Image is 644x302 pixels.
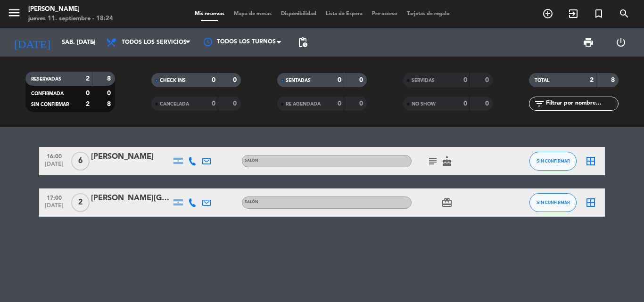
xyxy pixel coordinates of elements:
[71,193,90,212] span: 2
[585,155,596,167] i: border_all
[107,90,113,97] strong: 0
[212,77,215,83] strong: 0
[534,98,545,109] i: filter_list
[441,155,453,167] i: cake
[412,78,435,83] span: SERVIDAS
[338,77,341,83] strong: 0
[568,8,579,19] i: exit_to_app
[86,101,90,107] strong: 2
[535,78,549,83] span: TOTAL
[31,102,69,107] span: SIN CONFIRMAR
[321,11,367,16] span: Lista de Espera
[367,11,402,16] span: Pre-acceso
[107,75,113,82] strong: 8
[245,200,258,204] span: SALÓN
[7,32,57,53] i: [DATE]
[590,77,594,83] strong: 2
[441,197,453,208] i: card_giftcard
[338,100,341,107] strong: 0
[537,158,570,163] span: SIN CONFIRMAR
[529,152,577,171] button: SIN CONFIRMAR
[463,100,467,107] strong: 0
[31,91,64,96] span: CONFIRMADA
[42,203,66,213] span: [DATE]
[91,151,171,163] div: [PERSON_NAME]
[233,100,239,107] strong: 0
[7,6,21,23] button: menu
[542,8,553,19] i: add_circle_outline
[233,77,239,83] strong: 0
[245,159,258,163] span: SALÓN
[485,100,491,107] strong: 0
[604,28,637,57] div: LOG OUT
[229,11,276,16] span: Mapa de mesas
[122,39,187,46] span: Todos los servicios
[31,77,61,82] span: RESERVADAS
[91,192,171,204] div: [PERSON_NAME][GEOGRAPHIC_DATA]
[86,75,90,82] strong: 2
[190,11,229,16] span: Mis reservas
[212,100,215,107] strong: 0
[359,77,365,83] strong: 0
[619,8,630,19] i: search
[611,77,617,83] strong: 8
[583,37,594,48] span: print
[545,98,618,109] input: Filtrar por nombre...
[28,5,113,14] div: [PERSON_NAME]
[71,152,90,171] span: 6
[107,101,113,107] strong: 8
[28,14,113,24] div: jueves 11. septiembre - 18:24
[42,161,66,172] span: [DATE]
[7,6,21,20] i: menu
[615,37,627,48] i: power_settings_new
[42,192,66,203] span: 17:00
[485,77,491,83] strong: 0
[463,77,467,83] strong: 0
[427,155,438,167] i: subject
[537,200,570,205] span: SIN CONFIRMAR
[593,8,604,19] i: turned_in_not
[412,102,436,106] span: NO SHOW
[359,100,365,107] strong: 0
[286,78,311,83] span: SENTADAS
[276,11,321,16] span: Disponibilidad
[286,102,321,106] span: RE AGENDADA
[86,90,90,97] strong: 0
[160,78,186,83] span: CHECK INS
[297,37,308,48] span: pending_actions
[585,197,596,208] i: border_all
[529,193,577,212] button: SIN CONFIRMAR
[402,11,454,16] span: Tarjetas de regalo
[42,150,66,161] span: 16:00
[88,37,99,48] i: arrow_drop_down
[160,102,189,106] span: CANCELADA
